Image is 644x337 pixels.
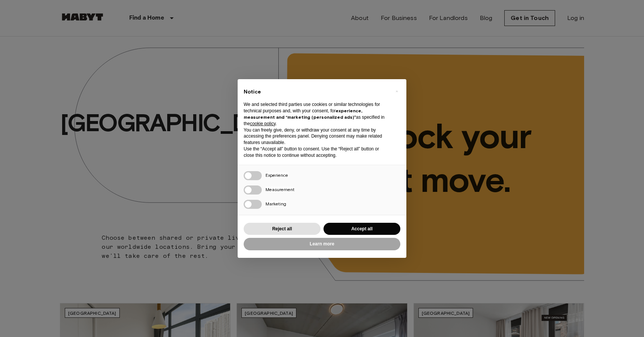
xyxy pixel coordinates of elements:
span: Measurement [266,187,295,192]
p: Use the “Accept all” button to consent. Use the “Reject all” button or close this notice to conti... [244,146,388,159]
button: Accept all [324,223,400,235]
span: × [395,87,398,96]
strong: experience, measurement and “marketing (personalized ads)” [244,108,362,120]
h2: Notice [244,88,388,96]
a: cookie policy [250,121,276,126]
button: Reject all [244,223,320,235]
p: We and selected third parties use cookies or similar technologies for technical purposes and, wit... [244,101,388,127]
p: You can freely give, deny, or withdraw your consent at any time by accessing the preferences pane... [244,127,388,146]
button: Close this notice [391,85,403,97]
span: Marketing [266,201,286,207]
button: Learn more [244,238,400,250]
span: Experience [266,172,288,178]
